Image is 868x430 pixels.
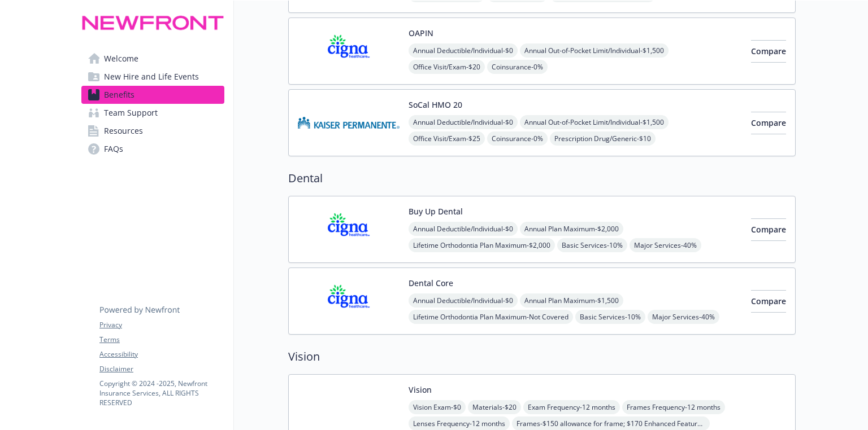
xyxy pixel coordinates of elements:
span: Major Services - 40% [648,310,719,324]
span: Vision Exam - $0 [409,400,466,414]
button: SoCal HMO 20 [409,99,462,111]
button: Compare [751,40,786,63]
h2: Dental [288,170,796,187]
span: Office Visit/Exam - $20 [409,60,485,74]
span: Materials - $20 [468,400,521,414]
button: Vision [409,384,432,396]
a: Disclaimer [99,364,224,374]
a: Privacy [99,320,224,330]
button: Compare [751,112,786,134]
span: Office Visit/Exam - $25 [409,131,485,146]
a: Terms [99,335,224,345]
button: Buy Up Dental [409,205,463,217]
img: CIGNA carrier logo [298,205,400,253]
span: Prescription Drug/Generic - $10 [550,131,656,146]
span: Annual Plan Maximum - $2,000 [520,222,623,236]
span: Compare [751,46,786,56]
span: Annual Deductible/Individual - $0 [409,293,518,308]
span: Annual Out-of-Pocket Limit/Individual - $1,500 [520,115,669,129]
button: Compare [751,218,786,241]
img: Kaiser Permanente Insurance Company carrier logo [298,99,400,147]
h2: Vision [288,348,796,365]
a: Welcome [81,50,224,68]
a: FAQs [81,140,224,158]
button: OAPIN [409,27,433,39]
span: Basic Services - 10% [575,310,645,324]
img: CIGNA carrier logo [298,277,400,325]
span: Basic Services - 10% [557,238,627,252]
span: Annual Deductible/Individual - $0 [409,222,518,236]
span: Major Services - 40% [630,238,701,252]
span: Lifetime Orthodontia Plan Maximum - $2,000 [409,238,555,252]
span: Team Support [104,104,158,122]
span: Resources [104,122,143,140]
span: Coinsurance - 0% [487,131,548,146]
span: Compare [751,117,786,128]
button: Compare [751,290,786,313]
span: Exam Frequency - 12 months [523,400,620,414]
span: Welcome [104,50,138,68]
span: Annual Deductible/Individual - $0 [409,43,518,58]
span: Benefits [104,86,134,104]
span: Frames Frequency - 12 months [622,400,725,414]
p: Copyright © 2024 - 2025 , Newfront Insurance Services, ALL RIGHTS RESERVED [99,379,224,407]
a: Accessibility [99,349,224,359]
a: Team Support [81,104,224,122]
a: New Hire and Life Events [81,68,224,86]
span: Annual Out-of-Pocket Limit/Individual - $1,500 [520,43,669,58]
span: FAQs [104,140,123,158]
button: Dental Core [409,277,453,289]
a: Resources [81,122,224,140]
a: Benefits [81,86,224,104]
span: Annual Plan Maximum - $1,500 [520,293,623,308]
span: Compare [751,296,786,306]
span: Coinsurance - 0% [487,60,548,74]
span: Annual Deductible/Individual - $0 [409,115,518,129]
span: New Hire and Life Events [104,68,199,86]
img: CIGNA carrier logo [298,27,400,75]
span: Lifetime Orthodontia Plan Maximum - Not Covered [409,310,573,324]
span: Compare [751,224,786,235]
